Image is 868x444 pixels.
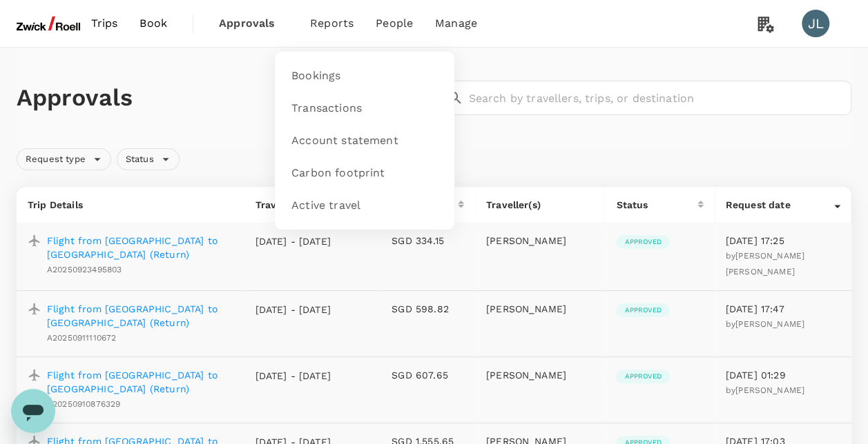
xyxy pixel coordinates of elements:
[17,83,432,112] h1: Approvals
[486,302,595,316] p: [PERSON_NAME]
[486,368,595,382] p: [PERSON_NAME]
[616,198,697,212] div: Status
[291,198,360,214] span: Active travel
[283,92,446,125] a: Transactions
[117,148,180,170] div: Status
[291,101,362,117] span: Transactions
[726,251,804,276] span: by
[283,157,446,190] a: Carbon footprint
[726,368,840,382] p: [DATE] 01:29
[255,198,363,212] div: Travel date
[392,368,464,382] p: SGD 607.65
[11,389,55,433] iframe: Button to launch messaging window
[47,368,233,396] a: Flight from [GEOGRAPHIC_DATA] to [GEOGRAPHIC_DATA] (Return)
[726,302,840,316] p: [DATE] 17:47
[802,10,829,37] div: JL
[469,81,852,115] input: Search by travellers, trips, or destination
[376,15,413,32] span: People
[726,385,804,395] span: by
[735,319,804,329] span: [PERSON_NAME]
[486,198,595,212] p: Traveller(s)
[726,251,804,276] span: [PERSON_NAME] [PERSON_NAME]
[310,15,354,32] span: Reports
[291,133,398,149] span: Account statement
[435,15,477,32] span: Manage
[17,148,111,170] div: Request type
[47,234,233,261] a: Flight from [GEOGRAPHIC_DATA] to [GEOGRAPHIC_DATA] (Return)
[616,305,669,315] span: Approved
[255,303,331,316] p: [DATE] - [DATE]
[726,319,804,329] span: by
[486,234,595,248] p: [PERSON_NAME]
[17,153,94,166] span: Request type
[47,399,120,409] span: A20250910876329
[616,237,669,247] span: Approved
[139,15,167,32] span: Book
[255,369,331,383] p: [DATE] - [DATE]
[283,190,446,222] a: Active travel
[47,265,122,274] span: A20250923495803
[392,234,464,248] p: SGD 334.15
[392,302,464,316] p: SGD 598.82
[735,385,804,395] span: [PERSON_NAME]
[291,68,340,84] span: Bookings
[726,198,834,212] div: Request date
[28,198,233,212] p: Trip Details
[283,60,446,92] a: Bookings
[47,302,233,330] a: Flight from [GEOGRAPHIC_DATA] to [GEOGRAPHIC_DATA] (Return)
[47,333,116,343] span: A20250911110672
[291,165,385,181] span: Carbon footprint
[283,125,446,157] a: Account statement
[17,8,80,39] img: ZwickRoell Pte. Ltd.
[726,234,840,248] p: [DATE] 17:25
[91,15,118,32] span: Trips
[219,15,288,32] span: Approvals
[255,234,331,248] p: [DATE] - [DATE]
[616,372,669,381] span: Approved
[117,153,162,166] span: Status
